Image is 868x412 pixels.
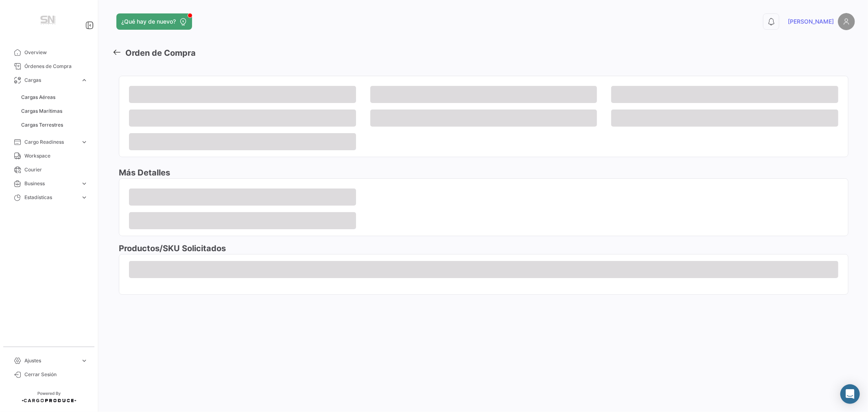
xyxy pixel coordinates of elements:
[81,180,88,187] span: expand_more
[24,371,88,378] span: Cerrar Sesión
[7,163,91,177] a: Courier
[24,357,77,364] span: Ajustes
[125,47,196,59] h3: Orden de Compra
[116,13,192,30] button: ¿Qué hay de nuevo?
[7,59,91,73] a: Órdenes de Compra
[24,77,77,84] span: Cargas
[81,77,88,84] span: expand_more
[7,46,91,59] a: Overview
[24,194,77,201] span: Estadísticas
[24,63,88,70] span: Órdenes de Compra
[838,13,855,30] img: placeholder-user.png
[119,243,848,254] h3: Productos/SKU Solicitados
[21,107,62,115] span: Cargas Marítimas
[21,121,63,129] span: Cargas Terrestres
[81,138,88,146] span: expand_more
[21,94,55,101] span: Cargas Aéreas
[121,18,176,26] span: ¿Qué hay de nuevo?
[7,149,91,163] a: Workspace
[81,357,88,364] span: expand_more
[24,180,77,187] span: Business
[840,384,860,404] div: Abrir Intercom Messenger
[18,119,91,131] a: Cargas Terrestres
[24,166,88,173] span: Courier
[81,194,88,201] span: expand_more
[119,167,848,178] h3: Más Detalles
[18,105,91,117] a: Cargas Marítimas
[24,138,77,146] span: Cargo Readiness
[18,91,91,103] a: Cargas Aéreas
[788,18,834,26] span: [PERSON_NAME]
[24,49,88,56] span: Overview
[28,10,69,33] img: Manufactura+Logo.png
[24,152,88,160] span: Workspace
